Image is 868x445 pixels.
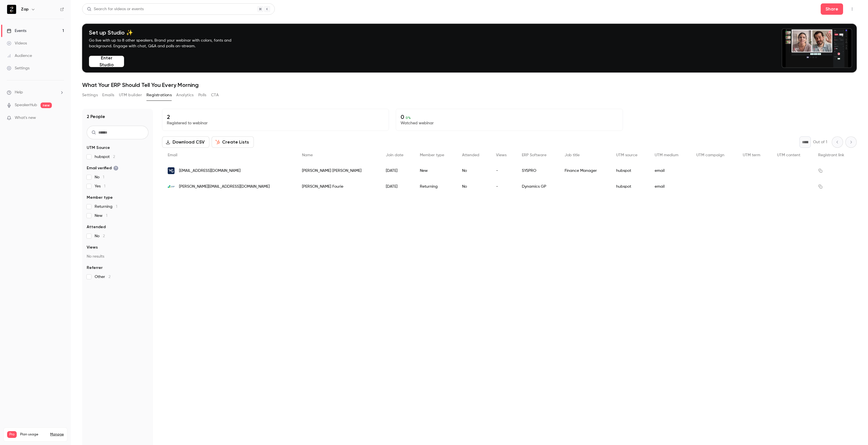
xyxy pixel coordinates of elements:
[380,163,414,179] div: [DATE]
[167,120,384,126] p: Registered to webinar
[82,82,857,88] h1: What Your ERP Should Tell You Every Morning
[616,153,637,157] span: UTM source
[146,91,172,100] button: Registrations
[456,163,490,179] div: No
[95,154,115,160] span: hubspot
[176,91,194,100] button: Analytics
[655,153,678,157] span: UTM medium
[113,155,115,159] span: 2
[818,153,844,157] span: Registrant link
[490,163,516,179] div: -
[406,116,411,120] span: 0 %
[162,136,209,148] button: Download CSV
[109,275,110,279] span: 2
[296,163,380,179] div: [PERSON_NAME] [PERSON_NAME]
[212,136,254,148] button: Create Lists
[162,148,857,194] div: People list
[119,91,142,100] button: UTM builder
[102,91,114,100] button: Emails
[87,224,106,230] span: Attended
[401,114,618,120] p: 0
[168,153,177,157] span: Email
[89,38,245,49] p: Go live with up to 8 other speakers. Brand your webinar with colors, fonts and background. Engage...
[87,6,144,12] div: Search for videos or events
[462,153,479,157] span: Attended
[296,179,380,194] div: [PERSON_NAME] Fourie
[167,114,384,120] p: 2
[87,195,113,200] span: Member type
[7,89,64,95] li: help-dropdown-opener
[89,29,245,36] h4: Set up Studio ✨
[168,183,175,190] img: zapbi.com
[41,102,52,108] span: new
[522,153,546,157] span: ERP Software
[104,184,105,188] span: 1
[15,115,36,121] span: What's new
[116,205,117,209] span: 1
[95,174,104,180] span: No
[95,204,117,209] span: Returning
[95,183,105,189] span: Yes
[87,145,110,151] span: UTM Source
[15,89,23,95] span: Help
[82,91,98,100] button: Settings
[302,153,313,157] span: Name
[420,153,444,157] span: Member type
[179,168,241,174] span: [EMAIL_ADDRESS][DOMAIN_NAME]
[7,53,32,59] div: Audience
[649,179,691,194] div: email
[20,432,47,437] span: Plan usage
[87,254,148,259] p: No results
[95,213,107,219] span: New
[516,179,559,194] div: Dynamics GP
[57,115,64,121] iframe: Noticeable Trigger
[821,3,843,15] button: Share
[211,91,219,100] button: CTA
[743,153,760,157] span: UTM term
[456,179,490,194] div: No
[610,179,649,194] div: hubspot
[95,274,110,280] span: Other
[380,179,414,194] div: [DATE]
[21,7,29,12] h6: Zap
[559,163,610,179] div: Finance Manager
[87,245,98,250] span: Views
[414,179,456,194] div: Returning
[7,5,16,14] img: Zap
[649,163,691,179] div: email
[610,163,649,179] div: hubspot
[87,145,148,280] section: facet-groups
[813,139,827,145] p: Out of 1
[95,233,105,239] span: No
[168,167,175,174] img: worthygroup.com.au
[87,265,103,271] span: Referrer
[516,163,559,179] div: SYSPRO
[198,91,207,100] button: Polls
[179,184,270,190] span: [PERSON_NAME][EMAIL_ADDRESS][DOMAIN_NAME]
[7,28,26,34] div: Events
[386,153,403,157] span: Join date
[87,113,105,120] h1: 2 People
[87,165,118,171] span: Email verified
[401,120,618,126] p: Watched webinar
[15,102,37,108] a: SpeakerHub
[50,432,64,437] a: Manage
[777,153,800,157] span: UTM content
[696,153,724,157] span: UTM campaign
[7,65,29,71] div: Settings
[103,175,104,179] span: 1
[89,56,124,67] button: Enter Studio
[414,163,456,179] div: New
[106,214,107,218] span: 1
[7,40,27,46] div: Videos
[7,431,17,438] span: Pro
[565,153,580,157] span: Job title
[103,234,105,238] span: 2
[490,179,516,194] div: -
[496,153,507,157] span: Views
